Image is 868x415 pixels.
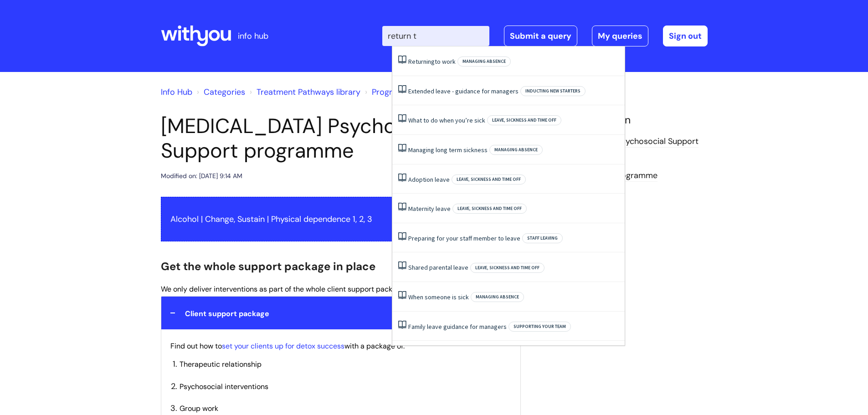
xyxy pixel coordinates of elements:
[382,26,489,46] input: Search
[161,170,242,182] div: Modified on: [DATE] 9:14 AM
[247,85,360,99] li: Treatment Pathways library
[222,341,344,351] a: set your clients up for detox success
[238,29,268,43] p: info hub
[180,382,268,391] span: Psychosocial interventions
[257,87,360,97] a: Treatment Pathways library
[382,26,708,46] div: | -
[408,116,485,124] a: What to do when you’re sick
[408,87,519,95] a: Extended leave - guidance for managers
[457,56,511,67] span: Managing absence
[161,259,375,273] span: Get the whole support package in place
[520,86,586,96] span: Inducting new starters
[180,359,262,369] span: Therapeutic relationship
[408,57,435,66] span: Returning
[408,323,507,331] a: Family leave guidance for managers
[408,263,468,272] a: Shared parental leave
[408,146,488,154] a: Managing long term sickness
[470,263,544,273] span: Leave, sickness and time off
[180,404,218,413] span: Group work
[363,85,420,99] li: Programmes
[161,284,406,294] span: We only deliver interventions as part of the whole client support package.
[452,174,526,184] span: Leave, sickness and time off
[408,293,469,301] a: When someone is sick
[185,309,269,318] span: Client support package
[408,57,456,66] a: Returningto work
[489,145,543,155] span: Managing absence
[408,234,520,242] a: Preparing for your staff member to leave
[504,26,577,46] a: Submit a query
[522,233,563,243] span: Staff leaving
[204,87,245,97] a: Categories
[408,205,451,213] a: Maternity leave
[663,26,708,46] a: Sign out
[471,292,524,302] span: Managing absence
[592,26,648,46] a: My queries
[161,114,521,163] h1: [MEDICAL_DATA] Psychosocial Support programme
[161,87,192,97] a: Info Hub
[195,85,245,99] li: Solution home
[487,115,561,125] span: Leave, sickness and time off
[372,87,420,97] a: Programmes
[508,322,571,332] span: Supporting your team
[170,341,405,351] span: Find out how to with a package of:
[408,175,450,184] a: Adoption leave
[452,204,527,214] span: Leave, sickness and time off
[161,197,521,241] div: Alcohol | Change, Sustain | Physical dependence 1, 2, 3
